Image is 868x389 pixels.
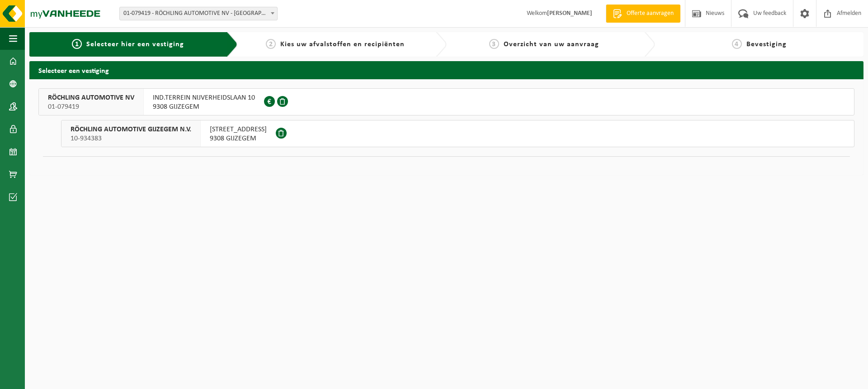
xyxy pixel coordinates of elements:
[280,41,405,48] span: Kies uw afvalstoffen en recipiënten
[120,7,277,20] span: 01-079419 - RÖCHLING AUTOMOTIVE NV - GIJZEGEM
[61,120,854,147] button: RÖCHLING AUTOMOTIVE GIJZEGEM N.V. 10-934383 [STREET_ADDRESS]9308 GIJZEGEM
[72,39,82,49] span: 1
[119,7,278,20] span: 01-079419 - RÖCHLING AUTOMOTIVE NV - GIJZEGEM
[29,61,863,79] h2: Selecteer een vestiging
[547,10,592,17] strong: [PERSON_NAME]
[606,5,680,23] a: Offerte aanvragen
[504,41,599,48] span: Overzicht van uw aanvraag
[48,93,134,102] span: RÖCHLING AUTOMOTIVE NV
[71,125,191,134] span: RÖCHLING AUTOMOTIVE GIJZEGEM N.V.
[266,39,276,49] span: 2
[732,39,742,49] span: 4
[71,134,191,143] span: 10-934383
[489,39,499,49] span: 3
[153,93,255,102] span: IND.TERREIN NIJVERHEIDSLAAN 10
[210,134,267,143] span: 9308 GIJZEGEM
[746,41,787,48] span: Bevestiging
[624,9,676,18] span: Offerte aanvragen
[48,102,134,111] span: 01-079419
[153,102,255,111] span: 9308 GIJZEGEM
[210,125,267,134] span: [STREET_ADDRESS]
[38,88,854,115] button: RÖCHLING AUTOMOTIVE NV 01-079419 IND.TERREIN NIJVERHEIDSLAAN 109308 GIJZEGEM
[86,41,184,48] span: Selecteer hier een vestiging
